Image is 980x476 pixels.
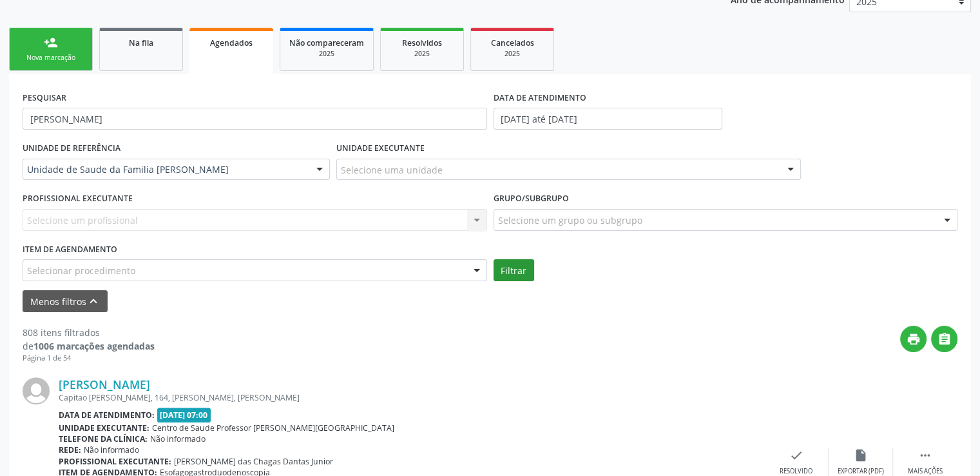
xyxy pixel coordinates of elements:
[59,377,150,392] a: [PERSON_NAME]
[838,467,884,476] div: Exportar (PDF)
[937,332,952,346] i: 
[86,294,101,308] i: keyboard_arrow_up
[23,189,133,209] label: PROFISSIONAL EXECUTANTE
[23,88,66,108] label: PESQUISAR
[59,444,81,455] b: Rede:
[494,108,722,130] input: Selecione um intervalo
[23,326,155,339] div: 808 itens filtrados
[900,326,927,352] button: print
[44,35,58,50] div: person_add
[27,163,303,176] span: Unidade de Saude da Familia [PERSON_NAME]
[23,139,120,159] label: UNIDADE DE REFERÊNCIA
[152,422,394,433] span: Centro de Saude Professor [PERSON_NAME][GEOGRAPHIC_DATA]
[34,340,155,352] strong: 1006 marcações agendadas
[498,213,642,227] span: Selecione um grupo ou subgrupo
[907,332,921,346] i: print
[23,353,155,364] div: Página 1 de 54
[23,339,155,353] div: de
[390,49,454,59] div: 2025
[19,53,83,63] div: Nova marcação
[59,433,148,444] b: Telefone da clínica:
[789,448,803,462] i: check
[931,326,957,352] button: 
[174,456,333,467] span: [PERSON_NAME] das Chagas Dantas Junior
[854,448,868,462] i: insert_drive_file
[402,37,442,48] span: Resolvidos
[918,448,932,462] i: 
[289,37,364,48] span: Não compareceram
[494,189,569,209] label: Grupo/Subgrupo
[780,467,812,476] div: Resolvido
[494,88,586,108] label: DATA DE ATENDIMENTO
[23,290,108,313] button: Menos filtroskeyboard_arrow_up
[157,408,211,422] span: [DATE] 07:00
[84,444,139,455] span: Não informado
[129,37,153,48] span: Na fila
[908,467,943,476] div: Mais ações
[480,49,544,59] div: 2025
[494,259,534,281] button: Filtrar
[59,410,155,421] b: Data de atendimento:
[491,37,534,48] span: Cancelados
[59,456,171,467] b: Profissional executante:
[150,433,206,444] span: Não informado
[336,139,425,159] label: UNIDADE EXECUTANTE
[59,392,764,403] div: Capitao [PERSON_NAME], 164, [PERSON_NAME], [PERSON_NAME]
[341,163,443,177] span: Selecione uma unidade
[23,108,487,130] input: Nome, CNS
[210,37,253,48] span: Agendados
[23,377,50,404] img: img
[289,49,364,59] div: 2025
[23,240,117,260] label: Item de agendamento
[59,422,149,433] b: Unidade executante:
[27,264,135,277] span: Selecionar procedimento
